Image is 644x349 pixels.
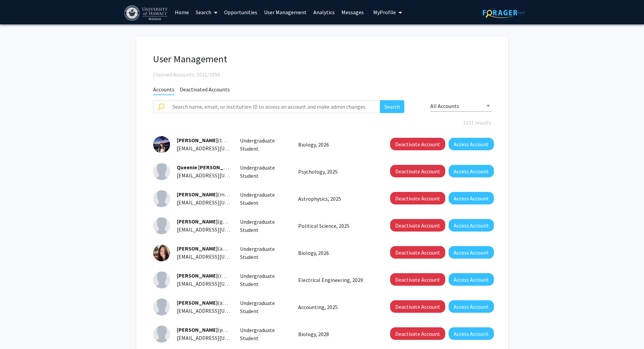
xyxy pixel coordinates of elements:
a: Analytics [310,0,338,24]
button: Search [380,100,404,113]
button: Access Account [449,246,494,259]
div: Undergraduate Student [235,272,293,288]
span: My Profile [373,9,396,16]
div: Undergraduate Student [235,136,293,153]
p: Psychology, 2025 [298,168,375,176]
span: [PERSON_NAME] [177,299,218,306]
span: (acostaan) [177,245,243,252]
p: Accounting, 2025 [298,303,375,311]
span: [EMAIL_ADDRESS][US_STATE][DOMAIN_NAME] [177,307,287,314]
a: Opportunities [221,0,261,24]
button: Deactivate Account [390,165,445,177]
span: [EMAIL_ADDRESS][US_STATE][DOMAIN_NAME] [177,334,287,341]
p: Biology, 2026 [298,140,375,149]
p: Astrophysics, 2025 [298,195,375,203]
span: [PERSON_NAME] [177,218,218,225]
img: Profile Picture [153,217,170,234]
span: (mja628) [177,191,238,198]
span: [EMAIL_ADDRESS][US_STATE][DOMAIN_NAME] [177,172,287,179]
span: [EMAIL_ADDRESS][US_STATE][DOMAIN_NAME] [177,199,287,206]
button: Deactivate Account [390,192,445,204]
button: Access Account [449,219,494,232]
div: Undergraduate Student [235,218,293,234]
div: 1151 results [148,118,496,127]
iframe: Chat [5,319,29,344]
h1: User Management [153,53,491,65]
p: Electrical Engineering, 2029 [298,276,375,284]
span: [PERSON_NAME] [177,191,218,198]
div: Undergraduate Student [235,299,293,315]
span: [EMAIL_ADDRESS][US_STATE][DOMAIN_NAME] [177,145,287,152]
span: [EMAIL_ADDRESS][US_STATE][DOMAIN_NAME] [177,226,287,233]
a: User Management [261,0,310,24]
div: Undergraduate Student [235,326,293,342]
span: (pka7) [177,326,233,333]
button: Deactivate Account [390,300,445,313]
span: (robertda) [177,272,242,279]
span: [EMAIL_ADDRESS][US_STATE][DOMAIN_NAME] [177,280,287,287]
img: ForagerOne Logo [483,7,525,18]
button: Access Account [449,165,494,177]
button: Access Account [449,192,494,204]
span: (qabarcar) [177,164,263,171]
span: (gacoba) [177,218,238,225]
input: Search name, email, or institution ID to access an account and make admin changes. [168,100,380,113]
span: [PERSON_NAME] [177,326,218,333]
button: Access Account [449,300,494,313]
span: Deactivated Accounts [180,86,230,94]
img: Profile Picture [153,190,170,207]
span: All Accounts [430,103,459,109]
div: Undergraduate Student [235,163,293,180]
div: Undergraduate Student [235,191,293,207]
p: Political Science, 2025 [298,222,375,230]
span: (tagres) [177,137,237,144]
button: Access Account [449,273,494,286]
img: Profile Picture [153,271,170,288]
a: Search [192,0,221,24]
button: Access Account [449,138,494,150]
button: Deactivate Account [390,273,445,286]
img: Profile Picture [153,163,170,180]
span: [PERSON_NAME] [177,137,218,144]
button: Deactivate Account [390,327,445,340]
button: Access Account [449,327,494,340]
button: Deactivate Account [390,246,445,259]
img: Profile Picture [153,244,170,261]
p: Biology, 2026 [298,249,375,257]
span: [EMAIL_ADDRESS][US_STATE][DOMAIN_NAME] [177,253,287,260]
div: Undergraduate Student [235,245,293,261]
span: Accounts [153,86,174,95]
p: Biology, 2028 [298,330,375,338]
span: Queenie [PERSON_NAME] [177,164,239,171]
img: Profile Picture [153,326,170,343]
a: Home [171,0,192,24]
span: [PERSON_NAME] [177,272,218,279]
img: Profile Picture [153,136,170,153]
img: University of Hawaiʻi at Mānoa Logo [124,5,169,21]
button: Deactivate Account [390,219,445,232]
a: Messages [338,0,367,24]
button: Deactivate Account [390,138,445,150]
span: [PERSON_NAME] [177,245,218,252]
div: Claimed Accounts: 1031/1050 [153,70,491,79]
img: Profile Picture [153,299,170,315]
span: (aagag) [177,299,236,306]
